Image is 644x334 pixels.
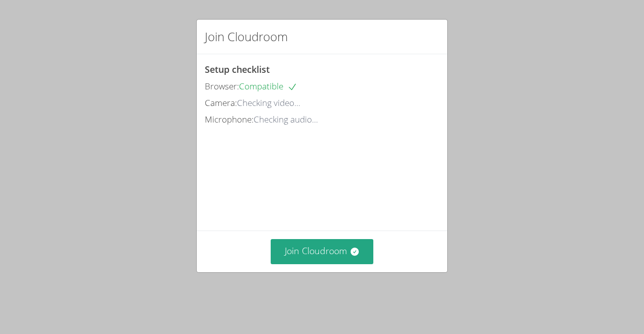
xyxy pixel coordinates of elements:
[205,28,288,46] h2: Join Cloudroom
[205,114,254,125] span: Microphone:
[254,114,318,125] span: Checking audio...
[205,63,270,75] span: Setup checklist
[205,97,237,108] span: Camera:
[205,80,239,92] span: Browser:
[239,80,297,92] span: Compatible
[271,239,374,264] button: Join Cloudroom
[237,97,300,108] span: Checking video...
